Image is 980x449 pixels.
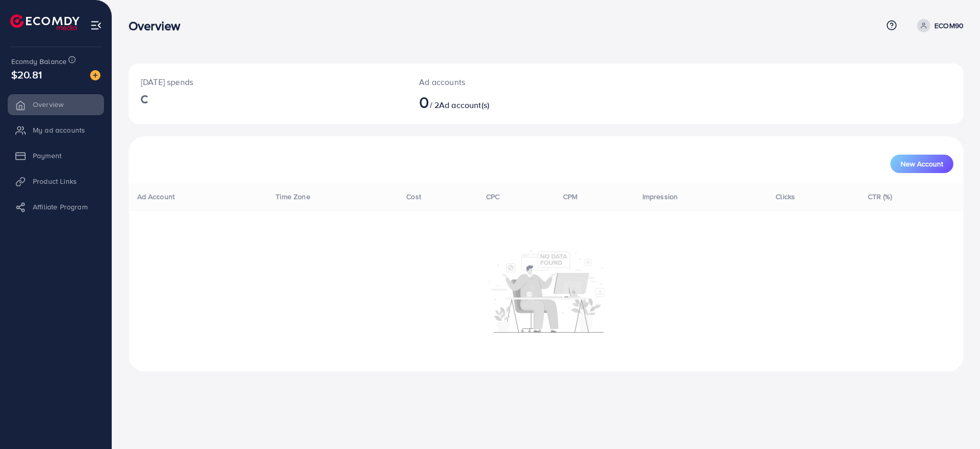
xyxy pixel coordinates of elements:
a: ECOM90 [913,19,964,32]
span: Ad account(s) [439,99,489,111]
p: Ad accounts [419,76,603,88]
button: New Account [890,155,953,173]
span: $20.81 [11,67,42,82]
h3: Overview [129,18,189,33]
img: logo [10,14,79,30]
p: [DATE] spends [141,76,394,88]
span: New Account [901,160,943,167]
h2: / 2 [419,92,603,112]
span: 0 [419,90,429,114]
span: Ecomdy Balance [11,56,67,67]
p: ECOM90 [934,19,964,32]
img: menu [90,19,102,31]
img: image [90,70,100,80]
